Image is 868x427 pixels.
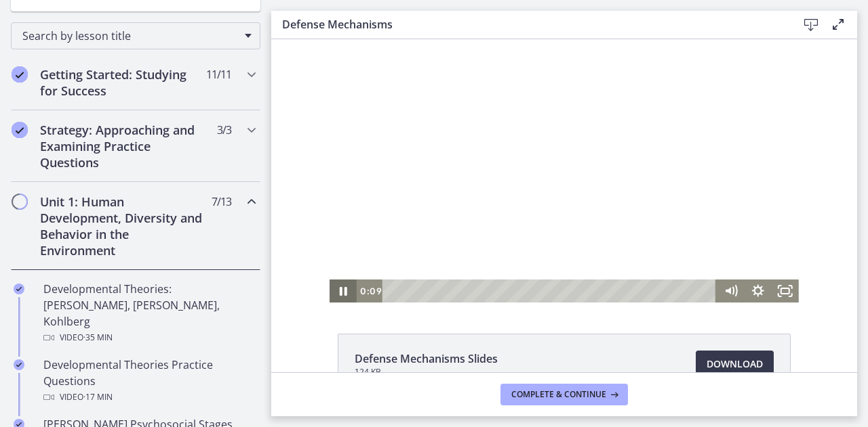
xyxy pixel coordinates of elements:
span: · 35 min [83,330,113,346]
span: 11 / 11 [206,66,231,83]
div: Video [43,389,255,405]
h2: Unit 1: Human Development, Diversity and Behavior in the Environment [40,194,205,259]
div: Developmental Theories: [PERSON_NAME], [PERSON_NAME], Kohlberg [43,281,255,346]
span: Download [707,356,763,372]
span: 124 KB [355,367,498,378]
div: Developmental Theories Practice Questions [43,357,255,405]
span: 3 / 3 [217,122,231,138]
i: Completed [14,284,24,294]
iframe: Video Lesson [271,39,857,302]
span: Defense Mechanisms Slides [355,351,498,367]
span: 7 / 13 [212,194,231,210]
button: Show settings menu [473,240,500,263]
div: Search by lesson title [11,22,260,49]
i: Completed [14,359,24,370]
button: Complete & continue [500,384,628,405]
i: Completed [12,122,28,138]
span: · 17 min [83,389,113,405]
h3: Defense Mechanisms [282,16,776,32]
i: Completed [12,66,28,83]
button: Fullscreen [500,240,528,263]
h2: Getting Started: Studying for Success [40,66,205,99]
div: Video [43,330,255,346]
span: Complete & continue [511,389,606,400]
a: Download [696,351,774,378]
span: Search by lesson title [22,28,238,43]
h2: Strategy: Approaching and Examining Practice Questions [40,122,205,171]
button: Mute [446,240,473,263]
